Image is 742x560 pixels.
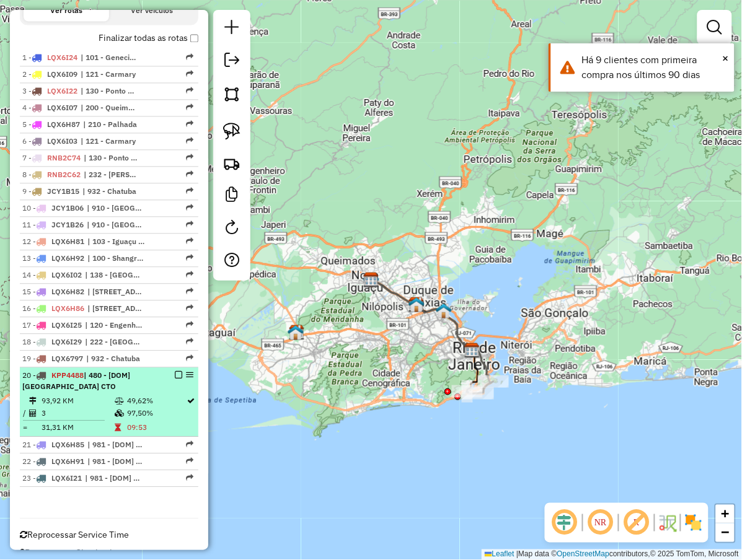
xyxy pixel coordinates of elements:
[51,321,82,330] span: LQX6I25
[81,136,138,147] span: 121 - Carmary
[47,154,81,163] span: RNB2C74
[22,221,84,230] span: 11 -
[22,371,130,392] span: 20 -
[86,354,143,365] span: 932 - Chatuba
[516,550,518,559] span: |
[87,440,144,451] span: 981 - [DOM] Jacarepaguá 1 JPA
[186,288,193,295] em: Rota exportada
[47,53,77,63] span: LQX6I24
[47,170,81,180] span: RNB2C62
[22,271,82,280] span: 14 -
[586,508,616,538] span: Ocultar NR
[22,408,29,420] td: /
[20,548,125,559] span: Reprocessar Checkpoints
[22,137,77,146] span: 6 -
[186,121,193,128] em: Rota exportada
[51,440,84,450] span: LQX6H85
[22,304,84,313] span: 16 -
[51,457,84,466] span: LQX6H91
[186,255,193,262] em: Rota exportada
[186,154,193,162] em: Rota exportada
[186,338,193,346] em: Rota exportada
[186,138,193,145] em: Rota exportada
[87,457,144,468] span: 981 - [DOM] Jacarepaguá 1 JPA
[658,513,678,533] img: Fluxo de ruas
[622,508,651,538] span: Exibir rótulo
[186,188,193,195] em: Rota exportada
[436,303,452,319] img: UDC Penha
[550,508,580,538] span: Ocultar deslocamento
[190,35,198,43] input: Finalizar todas as rotas
[51,287,84,297] span: LQX6H82
[81,53,138,64] span: 101 - Geneciano
[186,171,193,178] em: Rota exportada
[223,155,241,172] img: Criar rota
[22,354,83,364] span: 19 -
[126,395,187,408] td: 49,62%
[22,440,84,450] span: 21 -
[186,71,193,78] em: Rota exportada
[723,51,729,65] span: ×
[87,253,144,265] span: 100 - Shangri-la, 101 - Geneciano
[22,187,79,196] span: 9 -
[219,215,244,243] a: Reroteirizar Sessão
[22,87,77,96] span: 3 -
[363,272,379,288] img: CDD Nova Iguaçu
[186,372,193,379] em: Opções
[51,204,84,213] span: JCY1B06
[716,505,735,523] a: Zoom in
[22,237,84,247] span: 12 -
[22,154,81,163] span: 7 -
[186,322,193,329] em: Rota exportada
[84,153,141,164] span: 130 - Ponto Chic, 200 - Queimados
[22,371,130,392] span: | 480 - [DOM] [GEOGRAPHIC_DATA] CTO
[47,187,79,196] span: JCY1B15
[722,506,730,522] span: +
[186,87,193,95] em: Rota exportada
[219,48,244,76] a: Exportar sessão
[41,422,114,434] td: 31,31 KM
[223,85,241,103] img: Selecionar atividades - polígono
[22,287,84,297] span: 15 -
[51,338,82,347] span: LQX6I29
[81,69,138,81] span: 121 - Carmary
[409,297,425,313] img: Deposito de PAV
[482,549,742,560] div: Map data © contributors,© 2025 TomTom, Microsoft
[99,32,198,45] label: Finalizar todas as rotas
[22,338,82,347] span: 18 -
[582,53,725,82] div: Há 9 clientes com primeira compra nos últimos 90 dias
[29,398,37,405] i: Distância Total
[85,337,142,348] span: 222 - Nova Cidade
[81,103,138,114] span: 200 - Queimados
[47,120,80,129] span: LQX6H87
[288,325,304,341] img: INT - Cervejaria Campo grande
[22,474,82,483] span: 23 -
[22,321,82,330] span: 17 -
[22,457,84,466] span: 22 -
[47,137,77,146] span: LQX6I03
[87,304,144,315] span: 211 - Jardim Pernambuco, 220 - Jardim Iguaçu
[186,104,193,112] em: Rota exportada
[186,458,193,465] em: Rota exportada
[24,1,109,22] button: Ver rotas
[722,525,730,540] span: −
[22,70,77,79] span: 2 -
[47,87,77,96] span: LQX6I22
[485,550,515,559] a: Leaflet
[51,304,84,313] span: LQX6H86
[557,550,610,559] a: OpenStreetMap
[219,15,244,43] a: Nova sessão e pesquisa
[51,221,84,230] span: JCY1B26
[186,475,193,482] em: Rota exportada
[22,422,29,434] td: =
[188,398,195,405] i: Rota otimizada
[85,320,142,331] span: 120 - Engenho Pequeno, 221 - Califórnia
[219,182,244,210] a: Criar modelo
[186,54,193,61] em: Rota exportada
[702,15,727,40] a: Exibir filtros
[51,371,84,380] span: KPP4488
[47,103,77,113] span: LQX6I07
[22,103,77,113] span: 4 -
[41,395,114,408] td: 93,92 KM
[51,474,82,483] span: LQX6I21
